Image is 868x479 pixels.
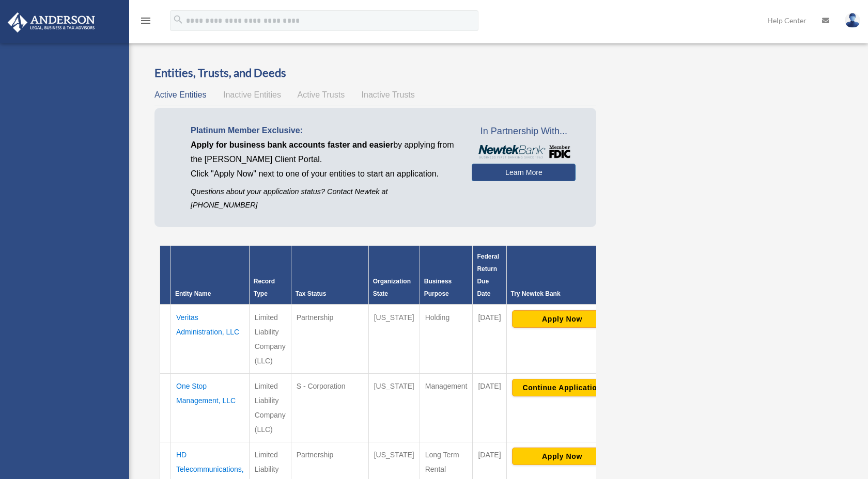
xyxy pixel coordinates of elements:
[368,246,420,305] th: Organization State
[420,305,473,374] td: Holding
[249,246,291,305] th: Record Type
[291,246,368,305] th: Tax Status
[223,90,281,99] span: Inactive Entities
[191,185,456,211] p: Questions about your application status? Contact Newtek at [PHONE_NUMBER]
[191,123,456,138] p: Platinum Member Exclusive:
[171,305,250,374] td: Veritas Administration, LLC
[472,123,576,140] span: In Partnership With...
[171,373,250,442] td: One Stop Management, LLC
[473,373,506,442] td: [DATE]
[154,65,596,81] h3: Entities, Trusts, and Deeds
[477,145,570,158] img: NewtekBankLogoSM.png
[362,90,415,99] span: Inactive Trusts
[420,246,473,305] th: Business Purpose
[512,448,613,465] button: Apply Now
[368,373,420,442] td: [US_STATE]
[473,305,506,374] td: [DATE]
[291,373,368,442] td: S - Corporation
[154,90,206,99] span: Active Entities
[139,18,152,27] a: menu
[368,305,420,374] td: [US_STATE]
[171,246,250,305] th: Entity Name
[512,379,613,396] button: Continue Application
[249,373,291,442] td: Limited Liability Company (LLC)
[191,167,456,181] p: Click "Apply Now" next to one of your entities to start an application.
[298,90,345,99] span: Active Trusts
[420,373,473,442] td: Management
[191,138,456,167] p: by applying from the [PERSON_NAME] Client Portal.
[845,13,860,28] img: User Pic
[511,288,614,300] div: Try Newtek Bank
[473,246,506,305] th: Federal Return Due Date
[291,305,368,374] td: Partnership
[5,12,98,33] img: Anderson Advisors Platinum Portal
[472,164,576,181] a: Learn More
[249,305,291,374] td: Limited Liability Company (LLC)
[139,14,152,27] i: menu
[512,310,613,328] button: Apply Now
[173,14,184,25] i: search
[191,140,393,149] span: Apply for business bank accounts faster and easier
